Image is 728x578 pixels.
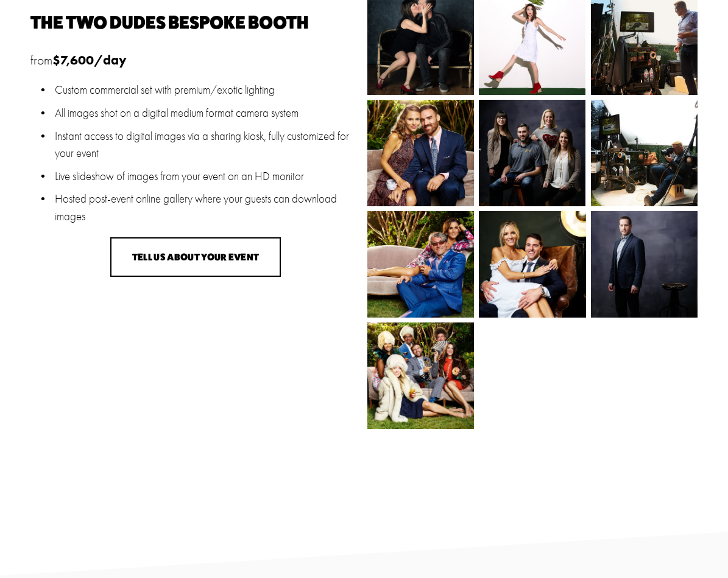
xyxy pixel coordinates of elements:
[55,82,361,99] p: Custom commercial set with premium/exotic lighting
[55,105,361,122] p: All images shot on a digital medium format camera system
[30,13,361,31] h2: THE TWO DUDES BESPOKE BOOTH
[341,211,482,318] img: MGDJ_19-08-17_0094.jpg
[55,128,361,162] p: Instant access to digital images via a sharing kiosk, fully customized for your event
[30,50,361,71] p: from
[347,322,494,429] img: MGDJ_19-08-17_0098.jpg
[110,237,281,277] button: TELL US ABOUT YOUR EVENT
[479,86,585,246] img: 2Dudes_0430.jpg
[562,100,726,206] img: BTS_19-08-17_0020.jpg
[52,52,127,68] strong: $7,600/day
[339,100,481,206] img: MGDJ_19-08-17_0271.jpg
[55,190,361,225] p: Hosted post-event online gallery where your guests can download images
[591,198,698,358] img: 2Dudes_0499.jpg
[479,211,621,318] img: MGDJ_19-08-17_0288.jpg
[55,168,361,185] p: Live slideshow of images from your event on an HD monitor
